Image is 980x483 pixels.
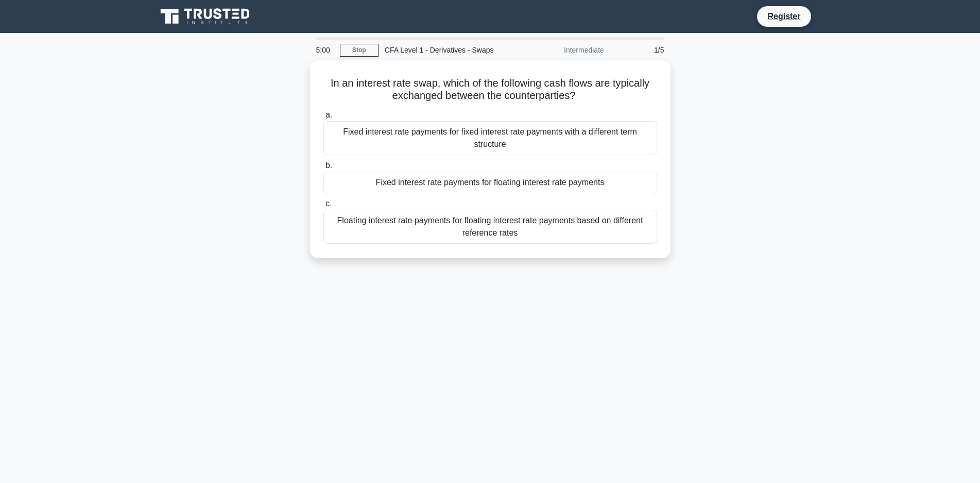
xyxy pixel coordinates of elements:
[325,110,332,119] span: a.
[322,77,658,103] h5: In an interest rate swap, which of the following cash flows are typically exchanged between the c...
[325,199,332,208] span: c.
[310,40,340,60] div: 5:00
[761,10,806,23] a: Register
[379,40,520,60] div: CFA Level 1 - Derivatives - Swaps
[610,40,670,60] div: 1/5
[340,44,379,57] a: Stop
[325,161,332,170] span: b.
[323,172,657,193] div: Fixed interest rate payments for floating interest rate payments
[323,121,657,155] div: Fixed interest rate payments for fixed interest rate payments with a different term structure
[520,40,610,60] div: Intermediate
[323,210,657,244] div: Floating interest rate payments for floating interest rate payments based on different reference ...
